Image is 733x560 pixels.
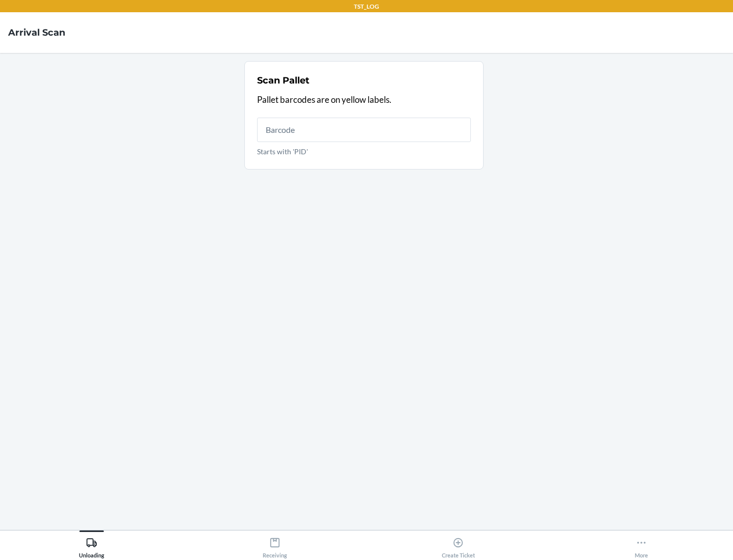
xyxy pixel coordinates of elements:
p: TST_LOG [354,2,379,11]
p: Pallet barcodes are on yellow labels. [257,93,471,106]
input: Starts with 'PID' [257,118,471,142]
div: Unloading [79,533,104,558]
p: Starts with 'PID' [257,146,471,157]
button: Create Ticket [366,530,550,558]
button: Receiving [183,530,366,558]
h4: Arrival Scan [8,26,65,39]
div: Receiving [263,533,287,558]
div: More [635,533,648,558]
button: More [550,530,733,558]
h2: Scan Pallet [257,74,309,87]
div: Create Ticket [442,533,475,558]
